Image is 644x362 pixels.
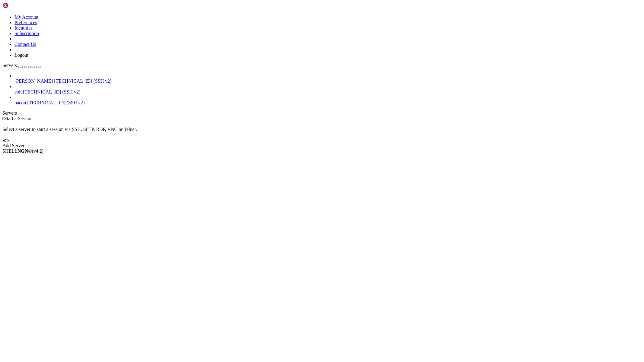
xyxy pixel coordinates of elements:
[27,100,85,105] span: [TECHNICAL_ID] (SSH v2)
[14,100,26,105] span: bacon
[14,95,642,106] li: bacon [TECHNICAL_ID] (SSH v2)
[14,42,36,47] a: Contact Us
[14,89,22,94] span: colt
[14,84,642,95] li: colt [TECHNICAL_ID] (SSH v2)
[2,148,43,154] span: SHELL ©
[14,78,53,84] span: [PERSON_NAME]
[2,121,642,143] div: Select a server to start a session via SSH, SFTP, RDP, VNC or Telnet. -or-
[2,110,642,116] div: Servers
[54,78,111,84] span: [TECHNICAL_ID] (SSH v2)
[4,116,33,121] span: Start a Session
[14,52,28,58] a: Logout
[32,148,44,154] span: 4.2.0
[2,63,41,68] a: Servers
[2,63,17,68] span: Servers
[14,89,642,95] a: colt [TECHNICAL_ID] (SSH v2)
[14,20,37,25] a: Preferences
[18,148,28,154] b: NGN
[14,73,642,84] li: [PERSON_NAME] [TECHNICAL_ID] (SSH v2)
[2,2,37,8] img: Shellngn
[23,89,80,94] span: [TECHNICAL_ID] (SSH v2)
[14,78,642,84] a: [PERSON_NAME] [TECHNICAL_ID] (SSH v2)
[14,14,39,20] a: My Account
[2,116,4,121] span: 
[14,25,33,30] a: Identities
[14,100,642,106] a: bacon [TECHNICAL_ID] (SSH v2)
[2,143,642,148] div: Add Server
[14,31,39,36] a: Subscription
